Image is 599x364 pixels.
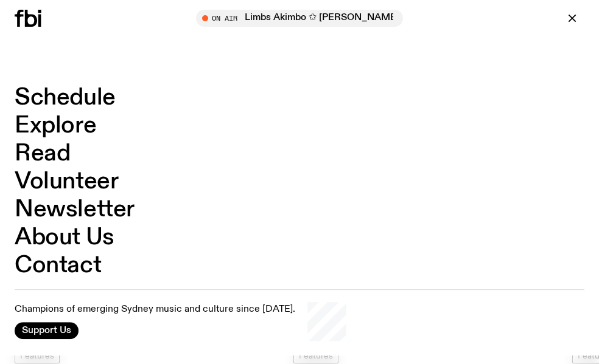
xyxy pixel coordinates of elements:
a: Schedule [15,86,116,109]
span: Support Us [22,325,71,336]
a: Contact [15,254,101,277]
a: Explore [15,114,96,137]
a: Newsletter [15,198,135,221]
button: Support Us [15,322,79,339]
a: Volunteer [15,170,118,193]
a: About Us [15,226,114,249]
button: On AirLimbs Akimbo ✩ [PERSON_NAME] ✩ [196,10,403,27]
p: Champions of emerging Sydney music and culture since [DATE]. [15,304,295,316]
a: Read [15,142,70,165]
